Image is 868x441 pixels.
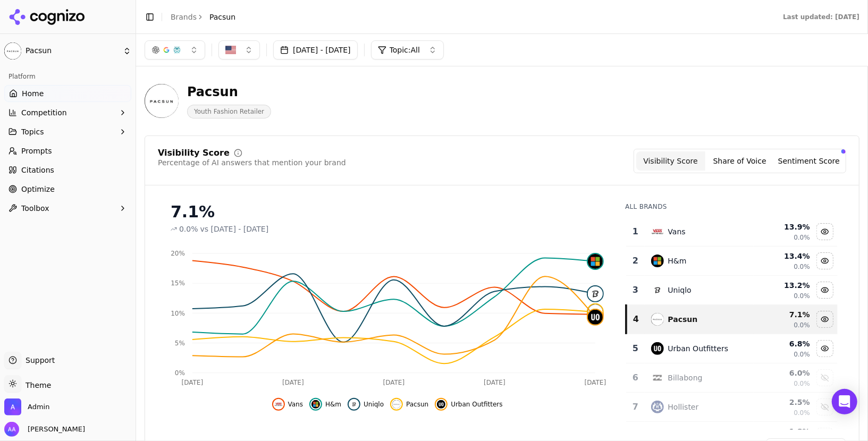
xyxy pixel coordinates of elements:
[22,88,44,99] span: Home
[4,142,131,159] a: Prompts
[171,250,185,257] tspan: 20%
[756,222,810,232] div: 13.9 %
[626,363,838,393] tr: 6billabongBillabong6.0%0.0%Show billabong data
[21,381,51,389] span: Theme
[288,400,304,409] span: Vans
[756,338,810,349] div: 6.8 %
[756,426,810,437] div: 1.8 %
[179,224,198,234] span: 0.0%
[21,146,52,156] span: Prompts
[625,202,838,211] div: All Brands
[4,123,131,140] button: Topics
[484,379,505,386] tspan: [DATE]
[4,398,49,415] button: Open organization switcher
[187,83,271,100] div: Pacsun
[273,40,358,60] button: [DATE] - [DATE]
[348,398,384,411] button: Hide uniqlo data
[816,398,833,415] button: Show hollister data
[435,398,502,411] button: Hide urban outfitters data
[816,223,833,240] button: Hide vans data
[171,13,197,21] a: Brands
[794,233,810,242] span: 0.0%
[325,400,341,409] span: H&m
[626,217,838,247] tr: 1vansVans13.9%0.0%Hide vans data
[274,400,283,409] img: vans
[668,343,729,354] div: Urban Outfitters
[651,371,664,384] img: billabong
[175,369,185,377] tspan: 0%
[794,262,810,271] span: 0.0%
[630,371,640,384] div: 6
[21,203,49,214] span: Toolbox
[651,342,664,355] img: urban outfitters
[588,310,603,325] img: urban outfitters
[794,409,810,417] span: 0.0%
[4,68,131,85] div: Platform
[4,181,131,198] a: Optimize
[630,255,640,267] div: 2
[705,151,774,171] button: Share of Voice
[171,202,604,222] div: 7.1%
[4,85,131,102] a: Home
[272,398,304,411] button: Hide vans data
[390,45,420,55] span: Topic: All
[630,401,640,413] div: 7
[28,402,49,412] span: Admin
[816,369,833,386] button: Show billabong data
[651,255,664,267] img: h&m
[171,310,185,317] tspan: 10%
[390,398,428,411] button: Hide pacsun data
[774,151,844,171] button: Sentiment Score
[668,256,687,266] div: H&m
[756,397,810,408] div: 2.5 %
[4,422,85,437] button: Open user button
[309,398,341,411] button: Hide h&m data
[636,151,705,171] button: Visibility Score
[668,226,686,237] div: Vans
[756,368,810,378] div: 6.0 %
[4,200,131,217] button: Toolbox
[588,254,603,269] img: h&m
[171,12,235,22] nav: breadcrumb
[350,400,358,409] img: uniqlo
[626,247,838,276] tr: 2h&mH&m13.4%0.0%Hide h&m data
[225,45,236,55] img: US
[631,313,640,326] div: 4
[392,400,401,409] img: pacsun
[794,350,810,359] span: 0.0%
[588,286,603,301] img: uniqlo
[23,425,85,434] span: [PERSON_NAME]
[187,105,271,118] span: Youth Fashion Retailer
[4,104,131,121] button: Competition
[816,282,833,299] button: Hide uniqlo data
[756,251,810,261] div: 13.4 %
[756,280,810,291] div: 13.2 %
[171,280,185,287] tspan: 15%
[626,393,838,422] tr: 7hollisterHollister2.5%0.0%Show hollister data
[282,379,304,386] tspan: [DATE]
[4,162,131,179] a: Citations
[175,340,185,347] tspan: 5%
[588,304,603,319] img: pacsun
[21,107,67,118] span: Competition
[668,285,692,295] div: Uniqlo
[21,165,54,175] span: Citations
[451,400,502,409] span: Urban Outfitters
[651,225,664,238] img: vans
[4,398,21,415] img: Admin
[364,400,384,409] span: Uniqlo
[585,379,606,386] tspan: [DATE]
[630,225,640,238] div: 1
[816,252,833,269] button: Hide h&m data
[630,284,640,296] div: 3
[626,334,838,363] tr: 5urban outfittersUrban Outfitters6.8%0.0%Hide urban outfitters data
[651,313,664,326] img: pacsun
[626,305,838,334] tr: 4pacsunPacsun7.1%0.0%Hide pacsun data
[756,309,810,320] div: 7.1 %
[816,311,833,328] button: Hide pacsun data
[158,149,230,157] div: Visibility Score
[383,379,405,386] tspan: [DATE]
[145,84,179,118] img: Pacsun
[794,321,810,329] span: 0.0%
[816,340,833,357] button: Hide urban outfitters data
